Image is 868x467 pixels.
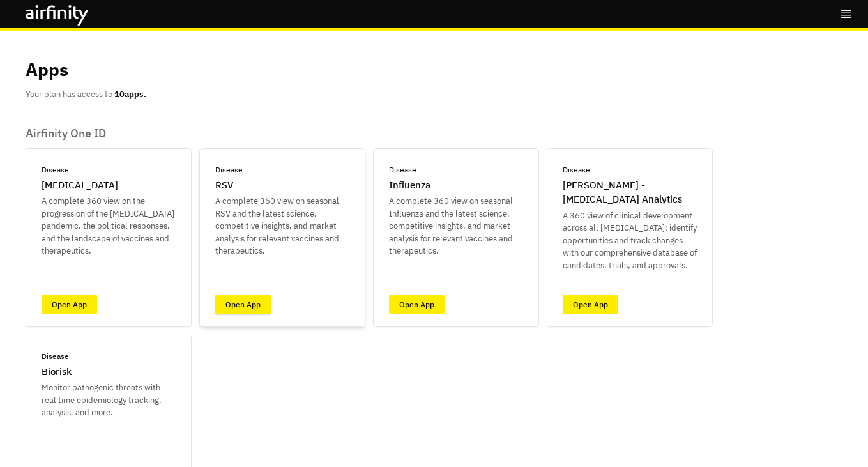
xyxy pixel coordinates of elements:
[42,178,118,193] p: [MEDICAL_DATA]
[215,164,243,176] p: Disease
[215,178,233,193] p: RSV
[26,88,146,101] p: Your plan has access to
[563,164,590,176] p: Disease
[42,381,176,419] p: Monitor pathogenic threats with real time epidemiology tracking, analysis, and more.
[389,295,445,314] a: Open App
[215,295,271,314] a: Open App
[42,365,72,379] p: Biorisk
[389,195,523,257] p: A complete 360 view on seasonal Influenza and the latest science, competitive insights, and marke...
[42,164,69,176] p: Disease
[114,89,146,100] b: 10 apps.
[563,210,697,272] p: A 360 view of clinical development across all [MEDICAL_DATA]; identify opportunities and track ch...
[563,178,697,207] p: [PERSON_NAME] - [MEDICAL_DATA] Analytics
[389,178,430,193] p: Influenza
[42,195,176,257] p: A complete 360 view on the progression of the [MEDICAL_DATA] pandemic, the political responses, a...
[563,295,618,314] a: Open App
[26,126,842,141] p: Airfinity One ID
[42,351,69,362] p: Disease
[42,295,97,314] a: Open App
[215,195,349,257] p: A complete 360 view on seasonal RSV and the latest science, competitive insights, and market anal...
[389,164,416,176] p: Disease
[26,56,68,83] p: Apps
